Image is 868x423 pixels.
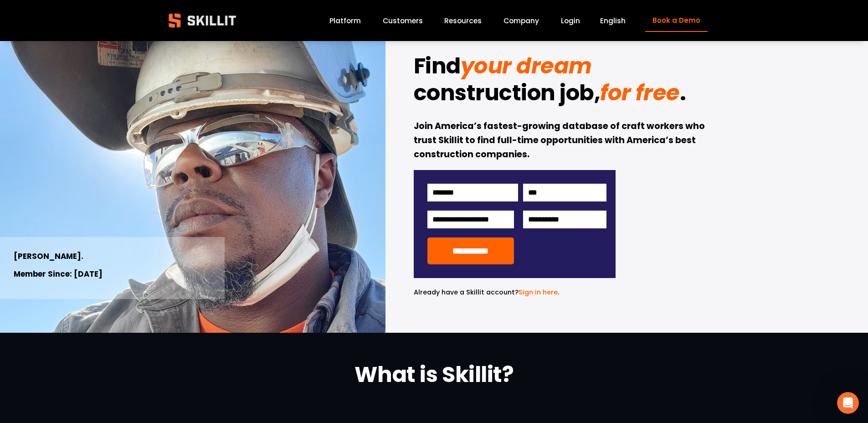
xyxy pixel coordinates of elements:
iframe: Intercom live chat [837,392,859,414]
strong: What is Skillit? [354,359,514,390]
a: Company [503,15,539,27]
p: . [414,287,616,298]
strong: construction job, [414,77,601,108]
a: Sign in here [519,288,558,297]
strong: Find [414,51,461,81]
div: language picker [600,15,626,27]
a: Login [561,15,580,27]
em: your dream [461,51,592,81]
strong: [PERSON_NAME]. [14,251,83,262]
span: Resources [444,15,482,26]
a: Customers [383,15,423,27]
span: English [600,15,626,26]
a: Platform [329,15,361,27]
a: folder dropdown [444,15,482,27]
strong: Join America’s fastest-growing database of craft workers who trust Skillit to find full-time oppo... [414,120,707,160]
strong: Member Since: [DATE] [14,268,103,279]
span: Already have a Skillit account? [414,288,519,297]
strong: . [680,77,686,108]
img: Skillit [161,7,244,34]
a: Book a Demo [645,10,707,32]
em: for free [600,77,679,108]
